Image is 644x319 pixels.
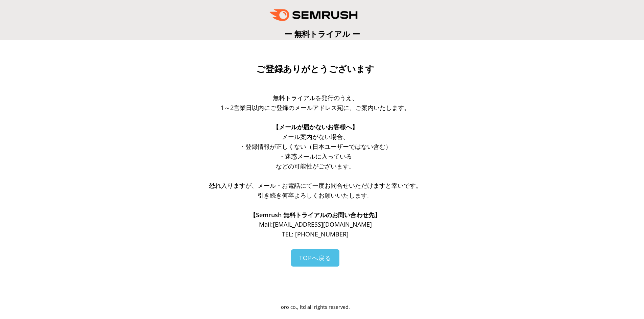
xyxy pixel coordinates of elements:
span: TEL: [PHONE_NUMBER] [282,230,349,238]
span: メール案内がない場合、 [282,133,349,141]
span: などの可能性がございます。 [276,162,355,170]
span: ・登録情報が正しくない（日本ユーザーではない含む） [239,142,391,151]
span: Mail: [EMAIL_ADDRESS][DOMAIN_NAME] [259,220,372,228]
span: ご登録ありがとうございます [256,64,374,74]
span: ・迷惑メールに入っている [279,152,352,160]
a: TOPへ戻る [291,249,339,267]
span: 引き続き何卒よろしくお願いいたします。 [258,191,373,199]
span: 無料トライアルを発行のうえ、 [273,94,358,102]
span: 1～2営業日以内にご登録のメールアドレス宛に、ご案内いたします。 [221,104,410,112]
span: 【Semrush 無料トライアルのお問い合わせ先】 [250,211,381,219]
span: 【メールが届かないお客様へ】 [273,123,358,131]
span: oro co., ltd all rights reserved. [281,304,350,310]
span: TOPへ戻る [299,254,331,262]
span: 恐れ入りますが、メール・お電話にて一度お問合せいただけますと幸いです。 [209,181,422,189]
span: ー 無料トライアル ー [284,28,360,39]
